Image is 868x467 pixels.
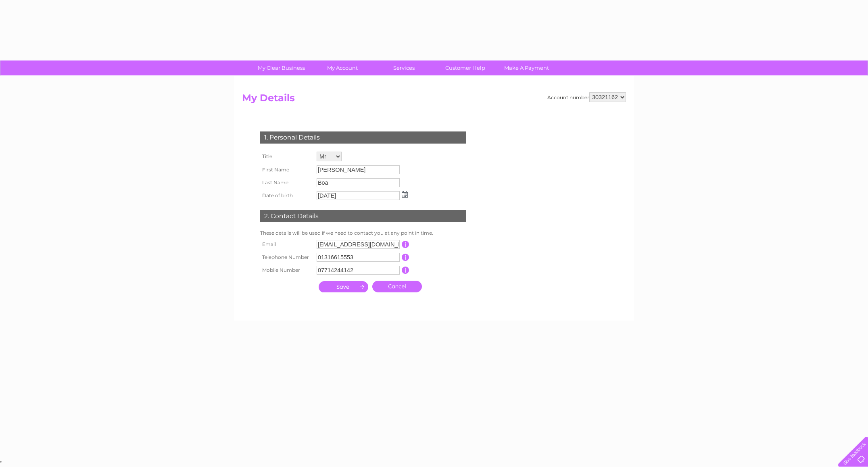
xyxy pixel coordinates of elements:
[248,60,315,75] a: My Clear Business
[258,163,315,176] th: First Name
[402,254,409,261] input: Information
[402,241,409,248] input: Information
[402,191,408,198] img: ...
[260,131,466,144] div: 1. Personal Details
[372,281,422,292] a: Cancel
[319,281,368,292] input: Submit
[258,176,315,189] th: Last Name
[258,251,315,264] th: Telephone Number
[260,210,466,222] div: 2. Contact Details
[258,228,468,238] td: These details will be used if we need to contact you at any point in time.
[258,264,315,277] th: Mobile Number
[258,150,315,163] th: Title
[371,60,437,75] a: Services
[402,267,409,274] input: Information
[258,238,315,251] th: Email
[242,92,626,108] h2: My Details
[547,92,626,102] div: Account number
[258,189,315,202] th: Date of birth
[432,60,499,75] a: Customer Help
[309,60,376,75] a: My Account
[493,60,560,75] a: Make A Payment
